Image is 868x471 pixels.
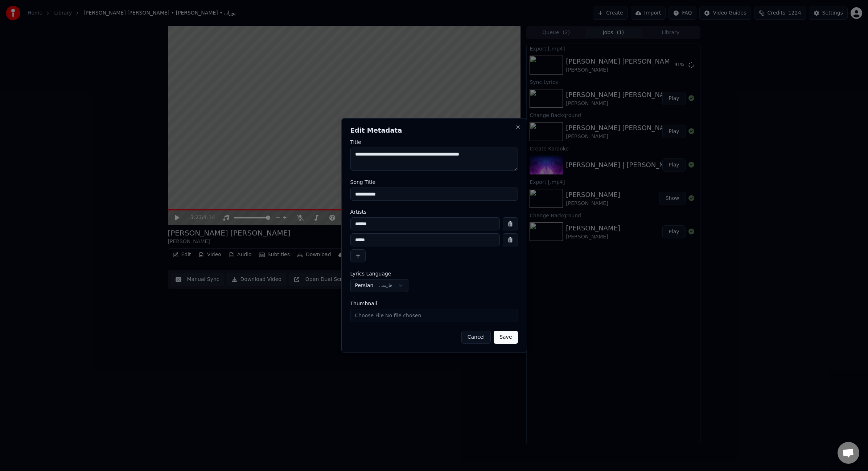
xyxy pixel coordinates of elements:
[461,331,491,344] button: Cancel
[494,331,518,344] button: Save
[350,301,377,306] span: Thumbnail
[350,180,518,185] label: Song Title
[350,209,518,214] label: Artists
[350,271,391,276] span: Lyrics Language
[350,127,518,134] h2: Edit Metadata
[350,140,518,145] label: Title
